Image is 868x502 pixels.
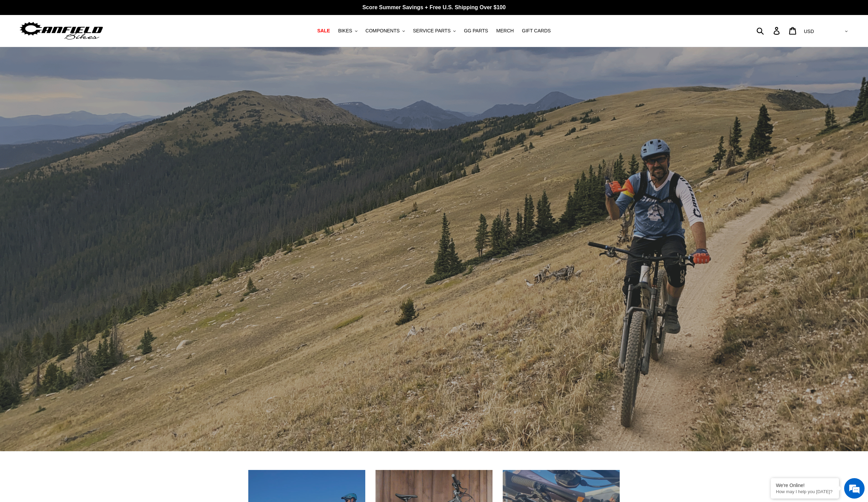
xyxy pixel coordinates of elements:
[518,26,554,35] a: GIFT CARDS
[522,28,551,34] span: GIFT CARDS
[335,26,361,35] button: BIKES
[19,20,104,42] img: Canfield Bikes
[366,28,400,34] span: COMPONENTS
[317,28,330,34] span: SALE
[338,28,352,34] span: BIKES
[493,26,517,35] a: MERCH
[413,28,451,34] span: SERVICE PARTS
[314,26,333,35] a: SALE
[464,28,488,34] span: GG PARTS
[760,23,778,38] input: Search
[362,26,408,35] button: COMPONENTS
[776,489,834,494] p: How may I help you today?
[460,26,491,35] a: GG PARTS
[496,28,514,34] span: MERCH
[776,483,834,488] div: We're Online!
[410,26,459,35] button: SERVICE PARTS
